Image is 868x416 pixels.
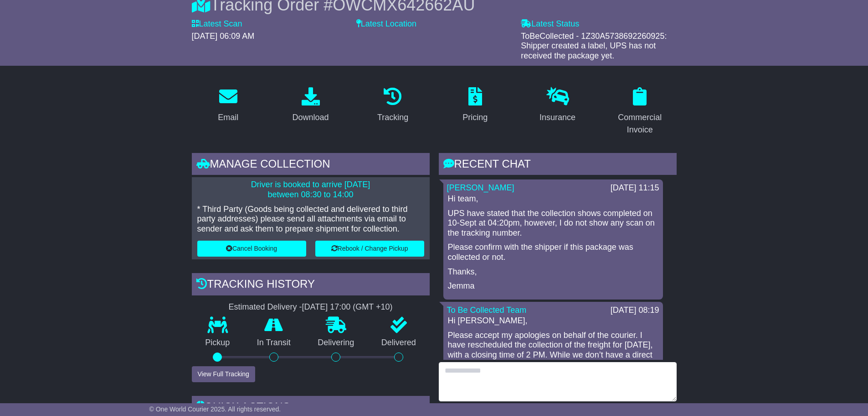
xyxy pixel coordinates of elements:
[448,281,658,291] p: Jemma
[439,153,677,178] div: RECENT CHAT
[611,305,659,316] div: [DATE] 08:19
[609,111,671,136] div: Commercial Invoice
[197,180,424,200] p: Driver is booked to arrive [DATE] between 08:30 to 14:00
[447,183,514,192] a: [PERSON_NAME]
[448,316,658,326] p: Hi [PERSON_NAME],
[192,32,255,41] span: [DATE] 06:09 AM
[149,405,281,413] span: © One World Courier 2025. All rights reserved.
[192,302,430,312] div: Estimated Delivery -
[192,153,430,178] div: Manage collection
[315,241,424,257] button: Rebook / Change Pickup
[521,19,579,29] label: Latest Status
[448,194,658,204] p: Hi team,
[448,242,658,262] p: Please confirm with the shipper if this package was collected or not.
[192,273,430,298] div: Tracking history
[192,19,242,29] label: Latest Scan
[356,19,416,29] label: Latest Location
[448,331,658,380] p: Please accept my apologies on behalf of the courier. I have rescheduled the collection of the fre...
[368,338,430,348] p: Delivered
[462,111,488,124] div: Pricing
[539,111,575,124] div: Insurance
[447,305,527,315] a: To Be Collected Team
[521,32,667,60] span: ToBeCollected - 1Z30A5738692260925: Shipper created a label, UPS has not received the package yet.
[243,338,304,348] p: In Transit
[192,338,244,348] p: Pickup
[218,111,238,124] div: Email
[197,241,306,257] button: Cancel Booking
[448,209,658,238] p: UPS have stated that the collection shows completed on 10-Sept at 04:20pm, however, I do not show...
[457,84,493,127] a: Pricing
[197,205,424,234] p: * Third Party (Goods being collected and delivered to third party addresses) please send all atta...
[448,267,658,277] p: Thanks,
[377,111,408,124] div: Tracking
[286,84,334,127] a: Download
[292,111,329,124] div: Download
[371,84,414,127] a: Tracking
[212,84,244,127] a: Email
[611,183,659,193] div: [DATE] 11:15
[534,84,581,127] a: Insurance
[603,84,677,139] a: Commercial Invoice
[192,366,255,382] button: View Full Tracking
[302,302,393,312] div: [DATE] 17:00 (GMT +10)
[304,338,368,348] p: Delivering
